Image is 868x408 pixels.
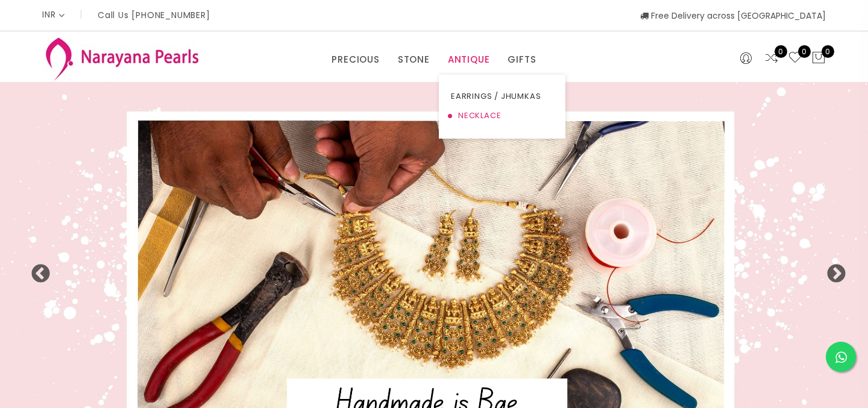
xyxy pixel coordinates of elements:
[398,51,430,69] a: STONE
[451,87,553,106] a: EARRINGS / JHUMKAS
[640,10,826,22] span: Free Delivery across [GEOGRAPHIC_DATA]
[775,45,787,58] span: 0
[826,264,838,276] button: Next
[822,45,834,58] span: 0
[508,51,536,69] a: GIFTS
[764,51,779,66] a: 0
[798,45,811,58] span: 0
[98,11,210,19] p: Call Us [PHONE_NUMBER]
[811,51,826,66] button: 0
[332,51,379,69] a: PRECIOUS
[788,51,802,66] a: 0
[451,106,553,125] a: NECKLACE
[448,51,490,69] a: ANTIQUE
[30,264,42,276] button: Previous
